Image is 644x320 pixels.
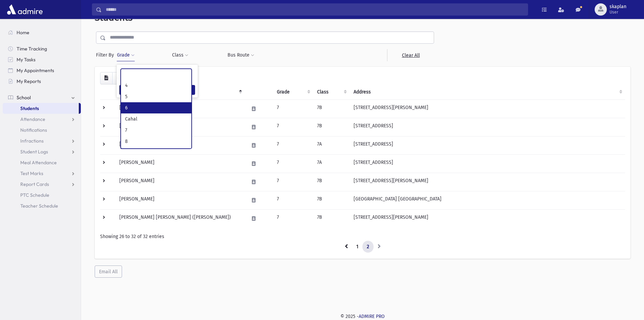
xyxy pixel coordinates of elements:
a: My Appointments [3,65,81,76]
button: Class [172,49,189,61]
td: [STREET_ADDRESS] [350,154,625,173]
td: [PERSON_NAME] [115,136,245,154]
button: Print [112,72,126,84]
li: 5 [121,91,191,102]
span: Students [20,105,39,111]
a: Time Tracking [3,43,81,54]
span: Attendance [20,116,45,122]
a: Teacher Schedule [3,200,81,211]
td: [PERSON_NAME] [115,100,245,118]
td: [STREET_ADDRESS] [350,118,625,136]
td: 7B [313,191,350,209]
td: [STREET_ADDRESS][PERSON_NAME] [350,173,625,191]
img: AdmirePro [5,3,44,16]
a: Student Logs [3,146,81,157]
td: 7 [273,118,313,136]
td: [STREET_ADDRESS][PERSON_NAME] [350,100,625,118]
span: Time Tracking [17,46,47,52]
span: skaplan [610,4,626,9]
button: Filter [119,85,195,95]
a: School [3,92,81,103]
td: 7 [273,136,313,154]
th: Student: activate to sort column descending [115,84,245,100]
span: Teacher Schedule [20,203,58,209]
td: [STREET_ADDRESS] [350,136,625,154]
td: 7B [313,173,350,191]
a: My Reports [3,76,81,87]
span: Notifications [20,127,47,133]
div: © 2025 - [92,313,633,320]
div: Showing 26 to 32 of 32 entries [100,233,625,240]
a: Home [3,27,81,38]
a: Students [3,103,79,114]
a: 2 [362,241,374,253]
span: School [17,94,31,101]
button: CSV [100,72,113,84]
td: [GEOGRAPHIC_DATA] [GEOGRAPHIC_DATA] [350,191,625,209]
a: Attendance [3,114,81,125]
li: Cahal [121,113,191,125]
td: 7 [273,191,313,209]
span: Home [17,29,29,36]
td: [STREET_ADDRESS][PERSON_NAME] [350,209,625,228]
a: Notifications [3,125,81,135]
td: [PERSON_NAME] [115,118,245,136]
td: [PERSON_NAME] [115,191,245,209]
a: PTC Schedule [3,190,81,200]
li: 6 [121,102,191,113]
span: Filter By [96,51,117,59]
td: 7B [313,100,350,118]
li: 4 [121,80,191,91]
span: User [610,9,626,15]
a: Meal Attendance [3,157,81,168]
td: [PERSON_NAME] [115,173,245,191]
span: PTC Schedule [20,192,49,198]
span: Test Marks [20,170,43,176]
td: [PERSON_NAME] [PERSON_NAME] ([PERSON_NAME]) [115,209,245,228]
a: ADMIRE PRO [359,314,385,319]
a: 1 [352,241,363,253]
button: Bus Route [227,49,255,61]
span: My Tasks [17,57,35,63]
button: Email All [95,265,122,278]
td: 7 [273,209,313,228]
span: Infractions [20,138,44,144]
span: My Appointments [17,67,54,73]
li: 8 [121,136,191,147]
td: 7 [273,100,313,118]
li: 7 [121,125,191,136]
li: 9 [121,147,191,158]
th: Class: activate to sort column ascending [313,84,350,100]
a: Infractions [3,135,81,146]
a: Clear All [387,49,434,61]
td: 7B [313,118,350,136]
a: Report Cards [3,179,81,190]
td: 7A [313,154,350,173]
a: My Tasks [3,54,81,65]
span: Meal Attendance [20,159,57,166]
input: Search [102,3,528,16]
button: Grade [117,49,135,61]
td: 7 [273,154,313,173]
span: Report Cards [20,181,49,187]
th: Grade: activate to sort column ascending [273,84,313,100]
td: [PERSON_NAME] [115,154,245,173]
span: Student Logs [20,149,48,155]
a: Test Marks [3,168,81,179]
td: 7A [313,136,350,154]
span: My Reports [17,78,41,84]
th: Address: activate to sort column ascending [350,84,625,100]
td: 7 [273,173,313,191]
td: 7B [313,209,350,228]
